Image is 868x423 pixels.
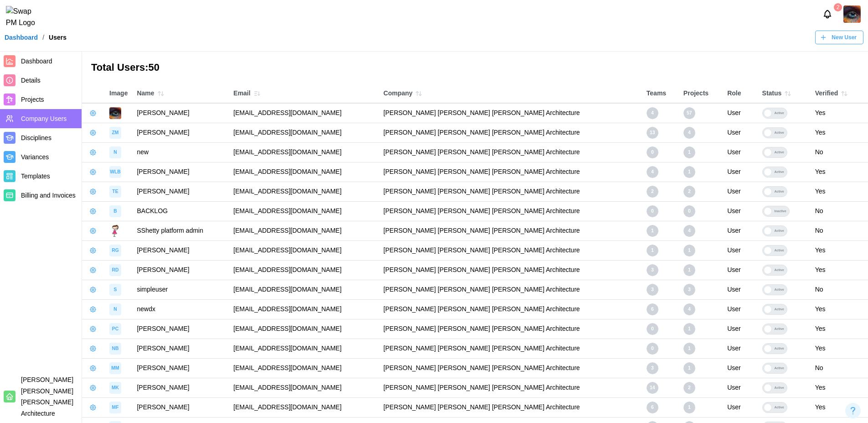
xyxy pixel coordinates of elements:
td: Yes [811,397,868,417]
div: 1 [683,323,695,335]
div: Image [109,89,128,99]
div: 1 [683,402,695,413]
div: Verified [815,87,863,100]
div: Inactive [772,206,789,216]
td: [EMAIL_ADDRESS][DOMAIN_NAME] [229,123,379,142]
td: [EMAIL_ADDRESS][DOMAIN_NAME] [229,103,379,123]
img: image [109,225,121,237]
div: User [727,128,753,138]
div: 6 [647,402,658,413]
div: image [109,323,121,335]
td: [PERSON_NAME] [PERSON_NAME] [PERSON_NAME] Architecture [379,182,642,201]
div: 1 [683,362,695,374]
button: New User [815,31,863,44]
div: 1 [683,245,695,256]
div: image [109,402,121,413]
div: 1 [647,225,658,237]
div: User [727,324,753,334]
td: No [811,201,868,221]
span: [PERSON_NAME] [PERSON_NAME] [PERSON_NAME] Architecture [21,376,73,417]
div: [PERSON_NAME] [137,402,224,413]
td: Yes [811,260,868,280]
td: [EMAIL_ADDRESS][DOMAIN_NAME] [229,358,379,378]
td: Yes [811,162,868,182]
img: 2Q== [843,5,861,23]
td: [EMAIL_ADDRESS][DOMAIN_NAME] [229,142,379,162]
div: 0 [683,205,695,217]
div: Company [384,87,637,100]
div: User [727,108,753,118]
td: [EMAIL_ADDRESS][DOMAIN_NAME] [229,280,379,299]
div: 3 [647,284,658,296]
div: User [727,304,753,314]
div: [PERSON_NAME] [137,187,224,197]
div: [PERSON_NAME] [137,167,224,177]
div: User [727,402,753,413]
div: 4 [647,107,658,119]
td: [PERSON_NAME] [PERSON_NAME] [PERSON_NAME] Architecture [379,240,642,260]
td: [EMAIL_ADDRESS][DOMAIN_NAME] [229,240,379,260]
div: BACKLOG [137,206,224,216]
td: Yes [811,182,868,201]
td: Yes [811,299,868,319]
div: User [727,344,753,354]
div: User [727,245,753,256]
div: 6 [647,303,658,315]
div: User [727,206,753,216]
div: User [727,285,753,295]
div: Active [772,128,787,138]
div: new [137,147,224,157]
div: Users [49,34,67,41]
div: 4 [683,127,695,139]
div: Projects [683,89,718,99]
div: newdx [137,304,224,314]
div: User [727,167,753,177]
td: [PERSON_NAME] [PERSON_NAME] [PERSON_NAME] Architecture [379,201,642,221]
div: Active [772,226,787,236]
div: Role [727,89,753,99]
span: Templates [21,172,50,180]
div: / [42,34,44,41]
div: Active [772,285,787,295]
div: image [109,303,121,315]
td: Yes [811,378,868,397]
div: 3 [647,264,658,276]
span: Company Users [21,115,67,122]
td: [EMAIL_ADDRESS][DOMAIN_NAME] [229,339,379,358]
div: Active [772,245,787,256]
div: User [727,363,753,373]
div: [PERSON_NAME] [137,363,224,373]
td: [EMAIL_ADDRESS][DOMAIN_NAME] [229,319,379,339]
div: User [727,265,753,275]
div: simpleuser [137,285,224,295]
div: [PERSON_NAME] [137,324,224,334]
div: image [109,186,121,198]
td: No [811,280,868,299]
td: [EMAIL_ADDRESS][DOMAIN_NAME] [229,260,379,280]
td: [PERSON_NAME] [PERSON_NAME] [PERSON_NAME] Architecture [379,280,642,299]
td: [PERSON_NAME] [PERSON_NAME] [PERSON_NAME] Architecture [379,260,642,280]
span: Details [21,77,41,84]
div: 4 [647,166,658,178]
div: User [727,187,753,197]
div: 1 [683,343,695,355]
td: [PERSON_NAME] [PERSON_NAME] [PERSON_NAME] Architecture [379,103,642,123]
div: [PERSON_NAME] [137,344,224,354]
div: 57 [683,107,695,119]
div: Active [772,324,787,334]
a: Dashboard [5,34,38,41]
div: image [109,146,121,158]
div: [PERSON_NAME] [137,383,224,393]
div: 1 [683,146,695,158]
div: image [109,284,121,296]
div: 14 [647,382,658,394]
div: Email [233,87,374,100]
td: [PERSON_NAME] [PERSON_NAME] [PERSON_NAME] Architecture [379,123,642,142]
td: [EMAIL_ADDRESS][DOMAIN_NAME] [229,299,379,319]
td: [PERSON_NAME] [PERSON_NAME] [PERSON_NAME] Architecture [379,319,642,339]
td: [EMAIL_ADDRESS][DOMAIN_NAME] [229,221,379,240]
td: [PERSON_NAME] [PERSON_NAME] [PERSON_NAME] Architecture [379,299,642,319]
img: image [109,107,121,119]
td: [PERSON_NAME] [PERSON_NAME] [PERSON_NAME] Architecture [379,339,642,358]
td: [PERSON_NAME] [PERSON_NAME] [PERSON_NAME] Architecture [379,397,642,417]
